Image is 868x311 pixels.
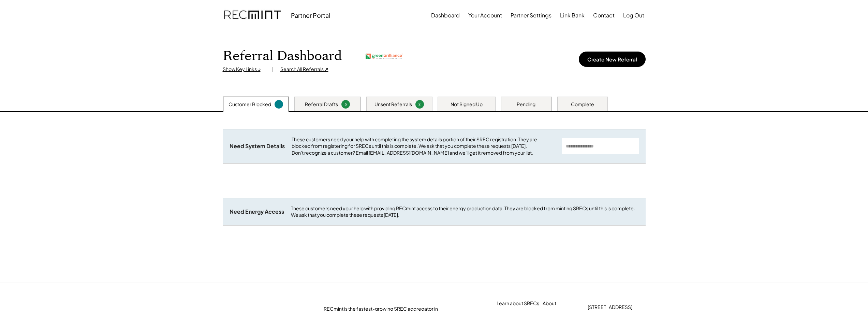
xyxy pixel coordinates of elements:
[593,9,615,22] button: Contact
[416,102,423,107] div: 2
[451,101,483,108] div: Not Signed Up
[431,9,460,22] button: Dashboard
[224,4,281,27] img: recmint-logotype%403x.png
[342,102,349,107] div: 5
[468,9,502,22] button: Your Account
[230,208,284,215] div: Need Energy Access
[272,66,274,73] div: |
[291,205,639,218] div: These customers need your help with providing RECmint access to their energy production data. The...
[497,300,539,307] a: Learn about SRECs
[305,101,338,108] div: Referral Drafts
[374,101,412,108] div: Unsent Referrals
[571,101,594,108] div: Complete
[517,101,535,108] div: Pending
[223,48,342,64] h1: Referral Dashboard
[560,9,585,22] button: Link Bank
[292,136,555,156] div: These customers need your help with completing the system details portion of their SREC registrat...
[579,52,646,67] button: Create New Referral
[280,66,328,73] div: Search All Referrals ↗
[588,304,632,311] div: [STREET_ADDRESS]
[230,143,285,150] div: Need System Details
[511,9,551,22] button: Partner Settings
[366,54,403,59] img: greenbrilliance.png
[543,300,556,307] a: About
[229,101,271,108] div: Customer Blocked
[223,66,265,73] div: Show Key Links ↓
[623,9,644,22] button: Log Out
[291,11,330,19] div: Partner Portal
